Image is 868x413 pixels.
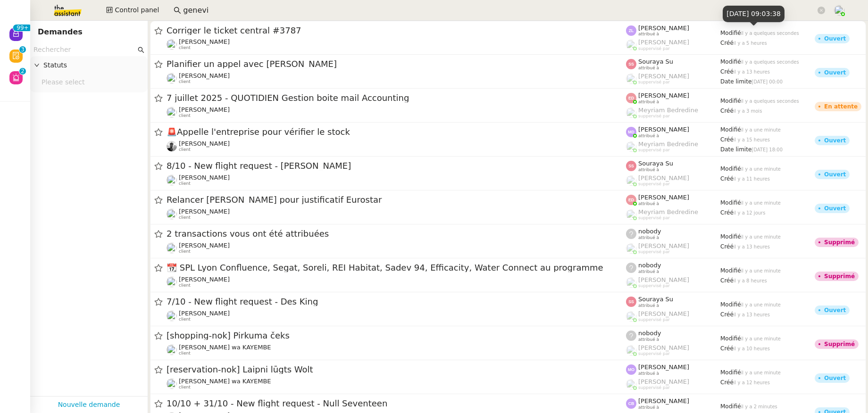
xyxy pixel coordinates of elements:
img: users%2FyQfMwtYgTqhRP2YHWHmG2s2LYaD3%2Favatar%2Fprofile-pic.png [626,277,636,288]
img: users%2FoFdbodQ3TgNoWt9kP3GXAs5oaCq1%2Favatar%2Fprofile-pic.png [626,243,636,254]
span: [PERSON_NAME] [638,276,689,283]
span: client [179,147,191,152]
span: [PERSON_NAME] [179,242,230,249]
span: [PERSON_NAME] [179,276,230,283]
span: attribué à [638,337,659,342]
span: [shopping-nok] Pirkuma čeks [167,331,626,340]
span: il y a 15 heures [734,137,770,142]
span: il y a 11 heures [734,176,770,182]
app-user-label: suppervisé par [626,39,720,51]
div: Ouvert [824,307,846,313]
span: suppervisé par [638,385,670,390]
img: users%2FoFdbodQ3TgNoWt9kP3GXAs5oaCq1%2Favatar%2Fprofile-pic.png [626,311,636,322]
span: il y a une minute [741,166,781,172]
img: users%2FC9SBsJ0duuaSgpQFj5LgoEX8n0o2%2Favatar%2Fec9d51b8-9413-4189-adfb-7be4d8c96a3c [167,175,177,185]
span: [PERSON_NAME] wa KAYEMBE [179,378,271,385]
span: [PERSON_NAME] [638,397,689,405]
span: [DATE] 18:00 [751,147,783,152]
nz-badge-sup: 2 [19,68,26,74]
app-user-detailed-label: client [167,38,626,50]
img: users%2FC9SBsJ0duuaSgpQFj5LgoEX8n0o2%2Favatar%2Fec9d51b8-9413-4189-adfb-7be4d8c96a3c [167,243,177,253]
span: Modifié [720,403,741,410]
img: svg [626,127,636,137]
span: [reservation-nok] Laipni lūgts Wolt [167,365,626,374]
span: il y a une minute [741,370,781,375]
span: attribué à [638,167,659,173]
span: il y a 13 heures [734,244,770,249]
span: Modifié [720,165,741,172]
span: attribué à [638,371,659,376]
span: Créé [720,136,734,143]
app-user-detailed-label: client [167,106,626,118]
app-user-detailed-label: client [167,208,626,220]
div: Ouvert [824,375,846,381]
app-user-label: suppervisé par [626,174,720,187]
span: Meyriam Bedredine [638,208,698,215]
app-user-label: attribué à [626,330,720,342]
img: users%2FaellJyylmXSg4jqeVbanehhyYJm1%2Favatar%2Fprofile-pic%20(4).png [626,209,636,220]
span: 📆 SPL Lyon Confluence, Segat, Soreli, REI Habitat, Sadev 94, Efficacity, Water Connect au programme [167,264,626,272]
span: Date limite [720,78,751,85]
span: nobody [638,262,661,269]
span: Statuts [43,60,144,71]
span: il y a 12 jours [734,210,766,215]
div: Ouvert [824,70,846,75]
span: client [179,317,191,322]
app-user-label: suppervisé par [626,208,720,221]
span: il y a 13 heures [734,69,770,74]
span: [PERSON_NAME] [638,92,689,99]
span: Souraya Su [638,160,673,167]
span: il y a 2 minutes [741,404,777,409]
span: attribué à [638,99,659,105]
span: [PERSON_NAME] [638,126,689,133]
span: il y a une minute [741,268,781,273]
span: [PERSON_NAME] [638,25,689,32]
img: svg [626,25,636,36]
span: Modifié [720,199,741,206]
span: [PERSON_NAME] [179,208,230,215]
span: attribué à [638,269,659,274]
span: suppervisé par [638,182,670,187]
app-user-label: suppervisé par [626,242,720,255]
app-user-label: suppervisé par [626,378,720,390]
span: [DATE] 00:00 [751,79,783,84]
img: users%2FnSvcPnZyQ0RA1JfSOxSfyelNlJs1%2Favatar%2Fp1050537-640x427.jpg [167,277,177,287]
span: Modifié [720,30,741,36]
span: 🚨 [167,127,177,137]
img: svg [626,93,636,103]
span: Créé [720,379,734,386]
app-user-label: attribué à [626,363,720,376]
span: [PERSON_NAME] [638,344,689,351]
span: Créé [720,277,734,284]
img: ee3399b4-027e-46f8-8bb8-fca30cb6f74c [167,141,177,151]
span: Control panel [115,5,159,16]
app-user-detailed-label: client [167,242,626,254]
span: suppervisé par [638,317,670,322]
app-user-detailed-label: client [167,72,626,84]
img: users%2F47wLulqoDhMx0TTMwUcsFP5V2A23%2Favatar%2Fnokpict-removebg-preview-removebg-preview.png [167,345,177,355]
img: users%2FaellJyylmXSg4jqeVbanehhyYJm1%2Favatar%2Fprofile-pic%20(4).png [626,141,636,152]
span: il y a une minute [741,336,781,341]
span: Créé [720,68,734,75]
span: Modifié [720,301,741,308]
span: il y a quelques secondes [741,59,799,65]
span: [PERSON_NAME] [179,140,230,147]
app-user-label: attribué à [626,397,720,410]
span: client [179,181,191,186]
img: svg [626,297,636,307]
input: Rechercher [33,44,136,55]
span: il y a une minute [741,127,781,132]
span: [PERSON_NAME] [179,174,230,181]
span: Meyriam Bedredine [638,140,698,148]
span: Planifier un appel avec [PERSON_NAME] [167,60,626,68]
span: 2 transactions vous ont été attribuées [167,230,626,238]
span: il y a 12 heures [734,380,770,385]
p: 2 [21,68,25,76]
img: users%2FaellJyylmXSg4jqeVbanehhyYJm1%2Favatar%2Fprofile-pic%20(4).png [626,107,636,118]
span: Créé [720,40,734,46]
img: svg [626,59,636,69]
span: Modifié [720,335,741,342]
img: svg [626,195,636,205]
span: client [179,113,191,118]
app-user-detailed-label: client [167,310,626,322]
